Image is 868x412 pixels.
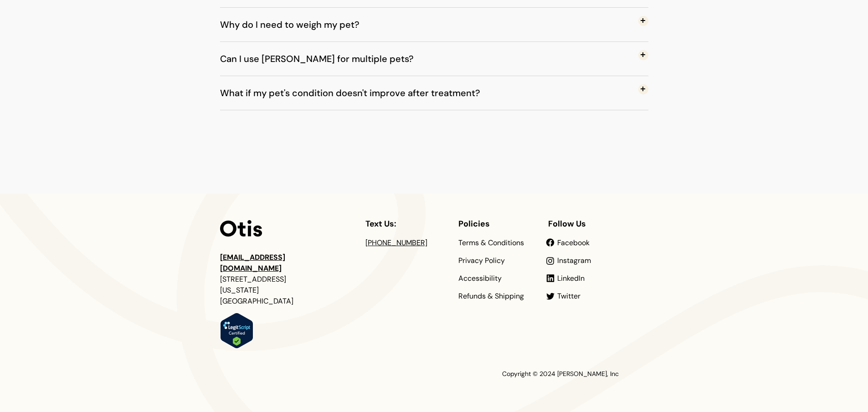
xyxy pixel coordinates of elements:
[548,218,586,229] span: Follow Us
[220,252,285,273] a: [EMAIL_ADDRESS][DOMAIN_NAME]
[458,218,490,229] span: Policies
[220,10,373,40] span: Why do I need to weigh my pet?
[458,238,524,247] span: Terms & Conditions
[220,313,253,349] img: Verify Approval for www.otisforpets.com
[557,256,591,265] span: Instagram
[458,293,524,300] a: Refunds & Shipping
[458,275,502,282] a: Accessibility
[220,42,648,76] button: Can I use [PERSON_NAME] for multiple pets?
[458,256,505,265] span: Privacy Policy
[557,257,591,264] a: Instagram
[220,44,427,74] span: Can I use [PERSON_NAME] for multiple pets?
[220,274,293,306] span: [STREET_ADDRESS] [US_STATE][GEOGRAPHIC_DATA]
[365,218,396,229] span: Text Us:
[220,78,494,108] span: What if my pet's condition doesn't improve after treatment?
[220,76,648,110] button: What if my pet's condition doesn't improve after treatment?
[502,370,619,378] span: Copyright © 2024 [PERSON_NAME], Inc
[458,257,505,264] a: Privacy Policy
[458,291,524,301] span: Refunds & Shipping
[458,273,502,283] span: Accessibility
[557,239,590,247] a: Facebook
[557,291,580,301] span: Twitter
[220,8,648,41] button: Why do I need to weigh my pet?
[220,343,253,350] a: Verify LegitScript Approval for www.otisforpets.com
[557,238,590,247] span: Facebook
[365,238,427,247] a: [PHONE_NUMBER]
[557,275,585,282] a: LinkedIn
[557,273,585,283] span: LinkedIn
[458,239,524,247] a: Terms & Conditions
[557,293,580,300] a: Twitter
